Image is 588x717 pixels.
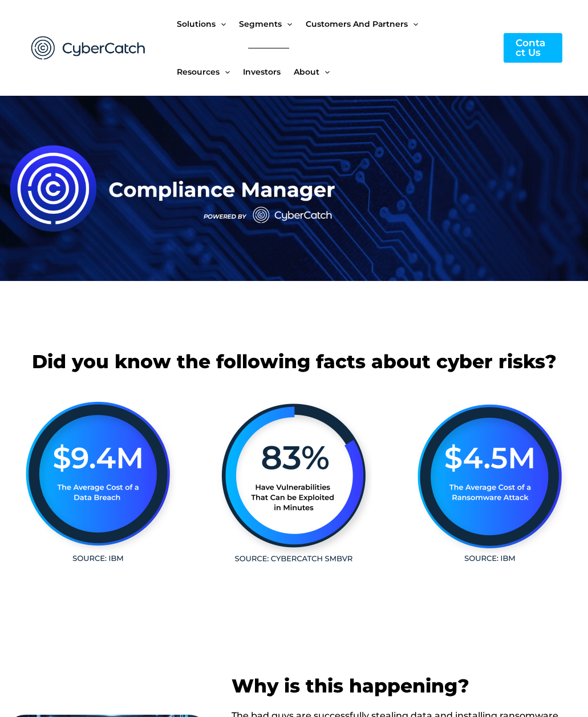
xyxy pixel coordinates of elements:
span: Resources [177,48,220,96]
h2: Did you know the following facts about cyber risks? [6,349,582,374]
img: CyberCatch [20,25,157,72]
span: Menu Toggle [319,48,330,96]
span: Menu Toggle [220,48,230,96]
span: Investors [243,48,281,96]
span: About [294,48,319,96]
a: Contact Us [504,33,562,63]
h4: Why is this happening? [232,675,578,698]
a: Investors [243,48,294,96]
